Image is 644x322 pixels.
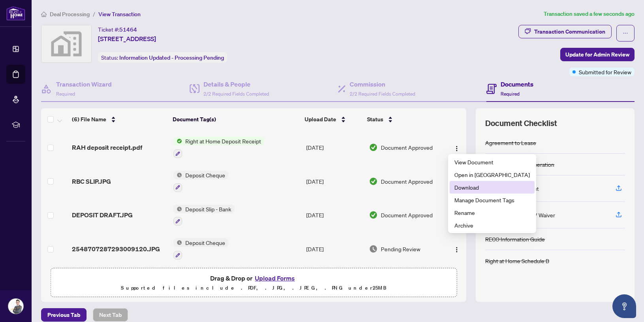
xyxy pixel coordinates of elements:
[450,243,463,255] button: Logo
[203,79,269,89] h4: Details & People
[56,283,452,293] p: Supported files include .PDF, .JPG, .JPEG, .PNG under 25 MB
[454,145,460,152] img: Logo
[203,91,269,97] span: 2/2 Required Fields Completed
[450,141,463,154] button: Logo
[305,115,336,124] span: Upload Date
[350,91,415,97] span: 2/2 Required Fields Completed
[8,299,23,314] img: Profile Icon
[454,196,530,204] span: Manage Document Tags
[51,268,456,298] span: Drag & Drop orUpload FormsSupported files include .PDF, .JPG, .JPEG, .PNG under25MB
[56,79,112,89] h4: Transaction Wizard
[454,221,530,230] span: Archive
[72,115,106,124] span: (6) File Name
[454,158,530,166] span: View Document
[501,91,520,97] span: Required
[454,208,530,217] span: Rename
[454,183,530,192] span: Download
[367,115,383,124] span: Status
[252,273,297,283] button: Upload Forms
[454,247,460,253] img: Logo
[6,6,25,21] img: logo
[454,170,530,179] span: Open in [GEOGRAPHIC_DATA]
[301,108,364,130] th: Upload Date
[56,91,75,97] span: Required
[612,294,636,318] button: Open asap
[501,79,533,89] h4: Documents
[210,273,297,283] span: Drag & Drop or
[350,79,415,89] h4: Commission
